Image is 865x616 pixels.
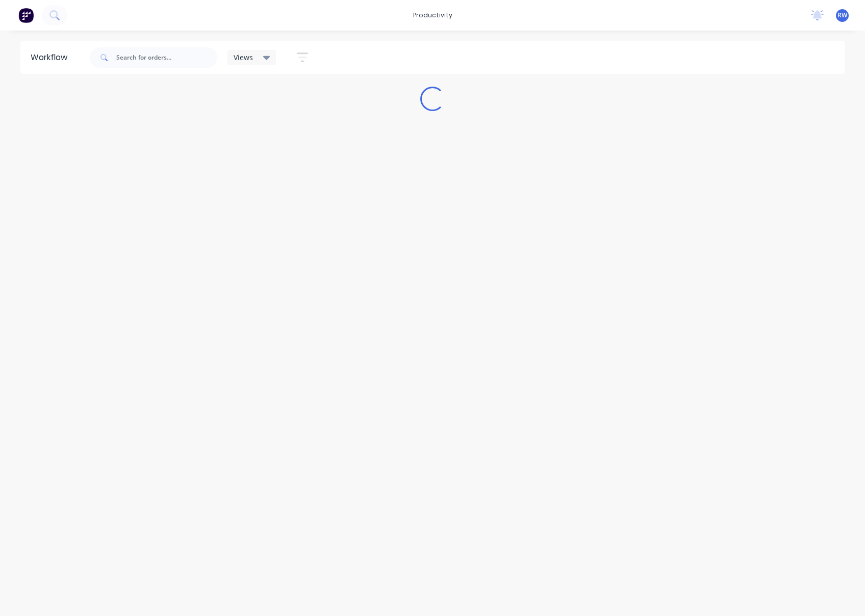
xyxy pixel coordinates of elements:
div: productivity [408,8,457,23]
span: Views [234,52,253,63]
span: RW [837,11,847,20]
img: Factory [18,8,34,23]
input: Search for orders... [116,47,217,68]
div: Workflow [31,51,72,64]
